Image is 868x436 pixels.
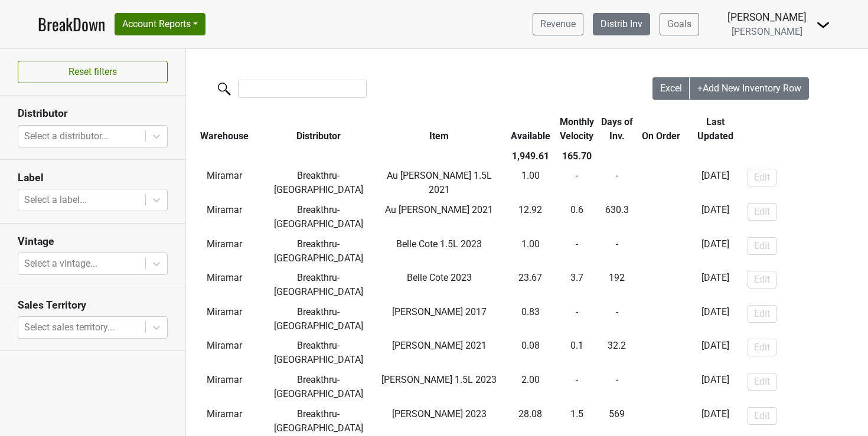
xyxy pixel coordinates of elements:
img: Dropdown Menu [816,18,830,32]
td: Breakthru-[GEOGRAPHIC_DATA] [263,268,374,302]
span: Au [PERSON_NAME] 1.5L 2021 [387,170,492,195]
span: Excel [660,83,682,94]
td: [DATE] [686,166,744,201]
td: Breakthru-[GEOGRAPHIC_DATA] [263,302,374,336]
td: [DATE] [686,234,744,268]
td: - [597,370,637,404]
button: +Add New Inventory Row [690,77,809,100]
td: 0.1 [557,336,597,371]
td: 32.2 [597,336,637,371]
td: Miramar [186,302,263,336]
th: Distributor: activate to sort column ascending [263,112,374,146]
td: [DATE] [686,336,744,371]
td: 2.00 [504,370,557,404]
td: Breakthru-[GEOGRAPHIC_DATA] [263,370,374,404]
div: [PERSON_NAME] [727,9,807,25]
td: 630.3 [597,200,637,234]
button: Reset filters [18,61,168,83]
td: Miramar [186,166,263,201]
td: 192 [597,268,637,302]
td: [DATE] [686,302,744,336]
span: +Add New Inventory Row [697,83,801,94]
h3: Vintage [18,235,168,248]
td: Miramar [186,370,263,404]
td: - [557,166,597,201]
td: [DATE] [686,370,744,404]
th: Available: activate to sort column ascending [504,112,557,146]
td: - [597,302,637,336]
td: - [597,234,637,268]
td: - [637,268,686,302]
span: Au [PERSON_NAME] 2021 [385,204,493,215]
td: Breakthru-[GEOGRAPHIC_DATA] [263,336,374,371]
td: [DATE] [686,200,744,234]
td: 1.00 [504,234,557,268]
td: 3.7 [557,268,597,302]
a: Goals [660,13,699,35]
td: Breakthru-[GEOGRAPHIC_DATA] [263,166,374,201]
td: - [557,302,597,336]
td: 1.00 [504,166,557,201]
td: [DATE] [686,268,744,302]
th: Item: activate to sort column ascending [374,112,504,146]
span: [PERSON_NAME] 2017 [392,306,487,317]
th: On Order: activate to sort column ascending [637,112,686,146]
th: 165.70 [557,146,597,166]
th: &nbsp;: activate to sort column ascending [745,112,862,146]
td: 12.92 [504,200,557,234]
td: Breakthru-[GEOGRAPHIC_DATA] [263,234,374,268]
td: Breakthru-[GEOGRAPHIC_DATA] [263,200,374,234]
th: 1,949.61 [504,146,557,166]
td: - [637,336,686,371]
td: Miramar [186,234,263,268]
td: 0.08 [504,336,557,371]
td: - [637,166,686,201]
button: Account Reports [115,13,205,35]
td: 0.6 [557,200,597,234]
h3: Label [18,172,168,184]
th: Last Updated: activate to sort column ascending [686,112,744,146]
span: [PERSON_NAME] 2023 [392,408,487,419]
td: - [557,370,597,404]
span: Belle Cote 1.5L 2023 [396,238,482,250]
td: - [637,234,686,268]
td: - [597,166,637,201]
td: 23.67 [504,268,557,302]
td: Miramar [186,336,263,371]
span: [PERSON_NAME] [732,26,802,37]
a: Revenue [533,13,583,35]
h3: Sales Territory [18,299,168,312]
button: Excel [652,77,690,100]
h3: Distributor [18,107,168,120]
button: Edit [748,305,776,323]
th: Warehouse: activate to sort column ascending [186,112,263,146]
td: Miramar [186,268,263,302]
td: - [637,302,686,336]
button: Edit [748,169,776,186]
td: 0.83 [504,302,557,336]
span: Belle Cote 2023 [407,272,472,283]
td: - [557,234,597,268]
a: Distrib Inv [593,13,650,35]
span: [PERSON_NAME] 1.5L 2023 [381,374,497,385]
th: Days of Inv.: activate to sort column ascending [597,112,637,146]
td: - [637,370,686,404]
button: Edit [748,237,776,255]
a: BreakDown [38,12,105,37]
td: Miramar [186,200,263,234]
button: Edit [748,373,776,391]
button: Edit [748,271,776,289]
button: Edit [748,203,776,221]
button: Edit [748,407,776,425]
span: [PERSON_NAME] 2021 [392,340,487,351]
button: Edit [748,339,776,356]
th: Monthly Velocity: activate to sort column ascending [557,112,597,146]
td: - [637,200,686,234]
